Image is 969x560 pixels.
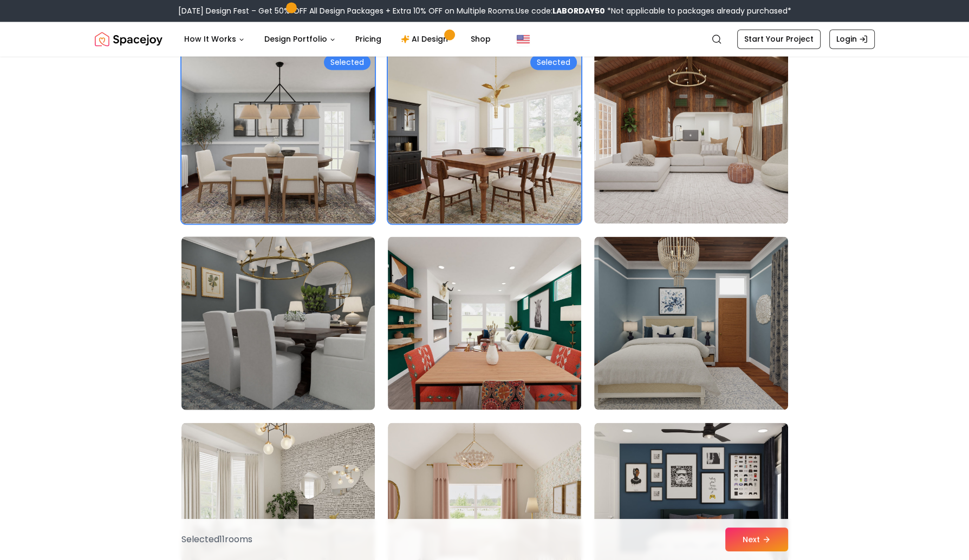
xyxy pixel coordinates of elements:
a: Start Your Project [737,29,821,49]
p: Selected 11 room s [181,533,252,546]
a: Shop [462,28,499,50]
img: Room room-39 [594,236,788,410]
img: Room room-36 [594,50,788,223]
div: Selected [324,55,370,70]
nav: Global [95,22,875,56]
button: How It Works [175,28,253,50]
img: Room room-35 [388,50,581,223]
img: United States [517,32,530,45]
img: Room room-38 [388,236,581,410]
button: Next [725,528,788,551]
img: Room room-37 [177,232,380,414]
div: [DATE] Design Fest – Get 50% OFF All Design Packages + Extra 10% OFF on Multiple Rooms. [178,5,791,16]
a: Pricing [347,28,390,50]
span: Use code: [516,5,605,16]
img: Spacejoy Logo [95,28,162,50]
a: Spacejoy [95,28,162,50]
a: AI Design [392,28,460,50]
div: Selected [530,55,577,70]
img: Room room-34 [181,50,375,223]
b: LABORDAY50 [552,5,605,16]
a: Login [829,29,875,49]
nav: Main [175,28,499,50]
button: Design Portfolio [256,28,344,50]
span: *Not applicable to packages already purchased* [605,5,791,16]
